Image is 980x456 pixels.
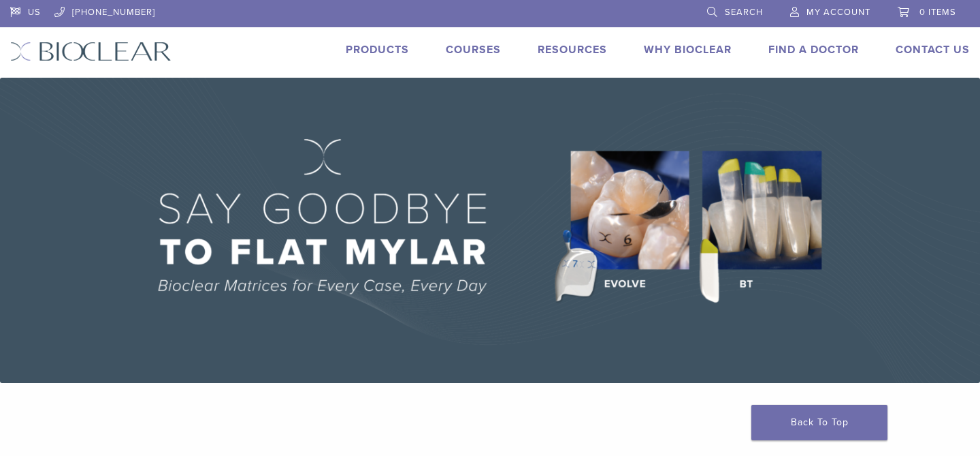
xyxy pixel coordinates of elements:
a: Why Bioclear [644,43,732,57]
a: Products [346,43,409,57]
a: Contact Us [896,43,970,57]
span: Search [725,7,763,18]
a: Courses [446,43,501,57]
a: Find A Doctor [768,43,859,57]
span: 0 items [919,7,956,18]
span: My Account [806,7,870,18]
img: Bioclear [10,42,171,61]
a: Back To Top [751,405,887,440]
a: Resources [538,43,607,57]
